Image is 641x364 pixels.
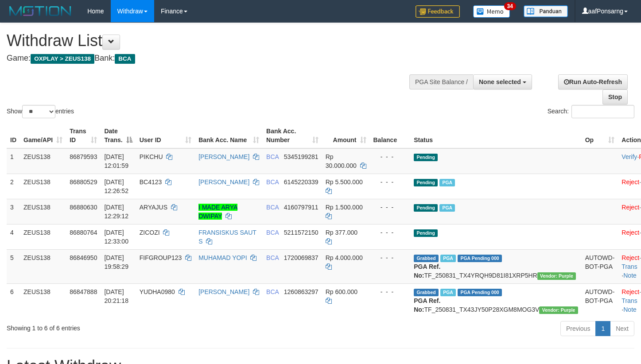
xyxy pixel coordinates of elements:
[7,105,74,118] label: Show entries
[537,272,576,280] span: Vendor URL: https://trx4.1velocity.biz
[70,254,97,261] span: 86846950
[7,224,20,249] td: 4
[266,229,279,236] span: BCA
[104,288,128,304] span: [DATE] 20:21:18
[140,288,175,295] span: YUDHA0980
[560,321,596,336] a: Previous
[595,321,610,336] a: 1
[602,89,628,105] a: Stop
[198,229,256,245] a: FRANSISKUS SAUT S
[610,321,634,336] a: Next
[326,178,363,186] span: Rp 5.500.000
[70,204,97,211] span: 86880630
[70,288,97,295] span: 86847888
[622,153,637,160] a: Verify
[326,288,357,295] span: Rp 600.000
[548,105,634,118] label: Search:
[458,255,502,262] span: PGA Pending
[198,288,249,295] a: [PERSON_NAME]
[539,306,578,314] span: Vendor URL: https://trx4.1velocity.biz
[140,178,162,186] span: BC4123
[414,154,438,161] span: Pending
[70,178,97,186] span: 86880529
[20,174,66,199] td: ZEUS138
[373,287,407,296] div: - - -
[439,179,455,186] span: Marked by aafnoeunsreypich
[326,204,363,211] span: Rp 1.500.000
[571,105,634,118] input: Search:
[416,5,460,18] img: Feedback.jpg
[582,123,618,148] th: Op: activate to sort column ascending
[7,174,20,199] td: 2
[7,148,20,174] td: 1
[373,228,407,237] div: - - -
[7,4,74,18] img: MOTION_logo.png
[410,123,582,148] th: Status
[622,254,639,261] a: Reject
[439,204,455,212] span: Marked by aafnoeunsreypich
[7,249,20,283] td: 5
[20,123,66,148] th: Game/API: activate to sort column ascending
[582,283,618,318] td: AUTOWD-BOT-PGA
[458,289,502,296] span: PGA Pending
[622,229,639,236] a: Reject
[622,288,639,295] a: Reject
[414,179,438,186] span: Pending
[409,74,473,89] div: PGA Site Balance /
[284,204,319,211] span: Copy 4160797911 to clipboard
[284,229,319,236] span: Copy 5211572150 to clipboard
[70,153,97,160] span: 86879593
[479,78,521,85] span: None selected
[440,255,456,262] span: Marked by aafnoeunsreypich
[410,283,582,318] td: TF_250831_TX43JY50P28XGM8MOG3V
[266,204,279,211] span: BCA
[622,178,639,186] a: Reject
[524,5,568,17] img: panduan.png
[266,288,279,295] span: BCA
[20,148,66,174] td: ZEUS138
[31,54,94,64] span: OXPLAY > ZEUS138
[104,229,128,245] span: [DATE] 12:33:00
[373,152,407,161] div: - - -
[104,254,128,270] span: [DATE] 19:58:29
[623,306,637,313] a: Note
[622,204,639,211] a: Reject
[198,254,247,261] a: MUHAMAD YOPI
[7,320,260,333] div: Showing 1 to 6 of 6 entries
[66,123,101,148] th: Trans ID: activate to sort column ascending
[20,283,66,318] td: ZEUS138
[473,74,532,89] button: None selected
[410,249,582,283] td: TF_250831_TX4YRQH9D81I81XRP5HR
[414,263,440,279] b: PGA Ref. No:
[373,253,407,262] div: - - -
[414,289,439,296] span: Grabbed
[284,153,319,160] span: Copy 5345199281 to clipboard
[414,297,440,313] b: PGA Ref. No:
[7,199,20,224] td: 3
[326,229,357,236] span: Rp 377.000
[22,105,55,118] select: Showentries
[198,204,237,220] a: I MADE ARYA DWIPAY
[115,54,135,64] span: BCA
[582,249,618,283] td: AUTOWD-BOT-PGA
[263,123,322,148] th: Bank Acc. Number: activate to sort column ascending
[284,178,319,186] span: Copy 6145220339 to clipboard
[440,289,456,296] span: Marked by aafnoeunsreypich
[104,178,128,194] span: [DATE] 12:26:52
[326,254,363,261] span: Rp 4.000.000
[140,254,182,261] span: FIFGROUP123
[473,5,510,18] img: Button%20Memo.svg
[104,204,128,220] span: [DATE] 12:29:12
[7,283,20,318] td: 6
[370,123,411,148] th: Balance
[140,153,163,160] span: PIKCHU
[326,153,357,169] span: Rp 30.000.000
[101,123,136,148] th: Date Trans.: activate to sort column descending
[322,123,370,148] th: Amount: activate to sort column ascending
[195,123,263,148] th: Bank Acc. Name: activate to sort column ascending
[140,229,160,236] span: ZICOZI
[7,123,20,148] th: ID
[140,204,167,211] span: ARYAJUS
[266,178,279,186] span: BCA
[20,249,66,283] td: ZEUS138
